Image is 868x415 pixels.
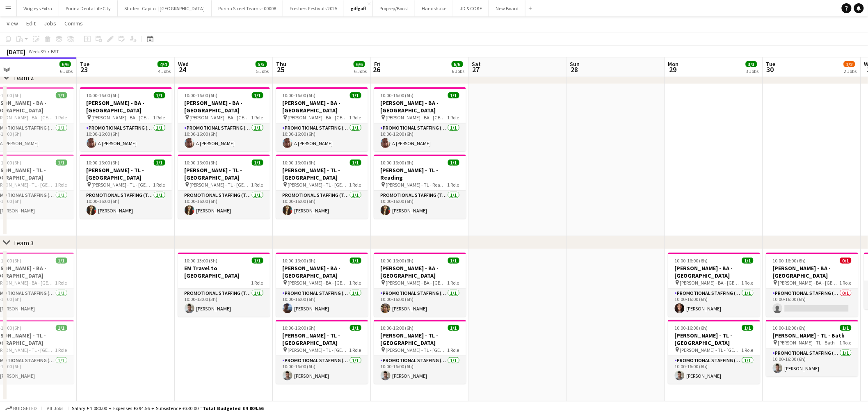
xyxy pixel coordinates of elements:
[45,405,65,411] span: All jobs
[26,20,36,27] span: Edit
[3,18,21,29] a: View
[7,20,18,27] span: View
[41,18,59,29] a: Jobs
[59,0,118,16] button: Purina Denta Life City
[344,0,373,16] button: giffgaff
[212,0,283,16] button: Purina Street Teams - 00008
[415,0,453,16] button: Handshake
[44,20,56,27] span: Jobs
[23,18,39,29] a: Edit
[51,48,59,55] div: BST
[13,239,34,247] div: Team 3
[373,0,415,16] button: Proprep/Boost
[13,73,34,82] div: Team 2
[64,20,83,27] span: Comms
[27,48,48,55] span: Week 39
[203,405,263,411] span: Total Budgeted £4 804.56
[453,0,489,16] button: JD & COKE
[489,0,525,16] button: New Board
[61,18,86,29] a: Comms
[7,48,25,56] div: [DATE]
[118,0,212,16] button: Student Capitol | [GEOGRAPHIC_DATA]
[17,0,59,16] button: Wrigleys Extra
[4,404,38,413] button: Budgeted
[283,0,344,16] button: Freshers Festivals 2025
[72,405,263,411] div: Salary £4 080.00 + Expenses £394.56 + Subsistence £330.00 =
[13,406,37,411] span: Budgeted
